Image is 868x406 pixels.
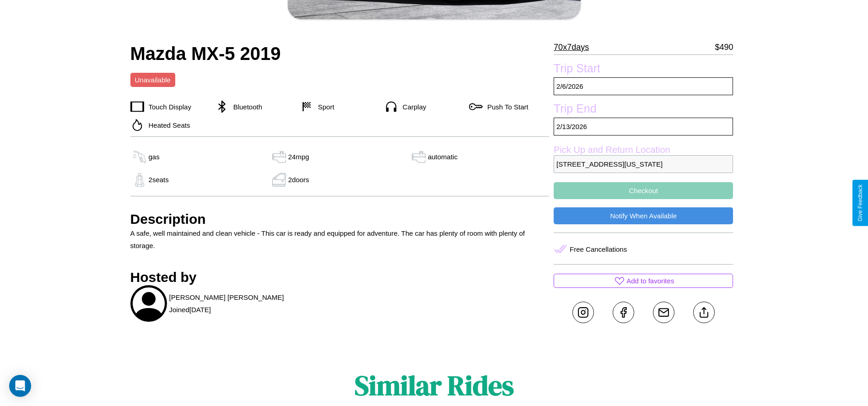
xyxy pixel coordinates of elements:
img: gas [130,150,149,164]
p: 2 doors [288,173,309,186]
img: gas [270,173,288,187]
button: Add to favorites [554,274,733,288]
img: gas [130,173,149,187]
p: Push To Start [483,101,528,113]
button: Notify When Available [554,207,733,224]
p: automatic [428,151,458,163]
h2: Mazda MX-5 2019 [130,43,550,64]
p: Joined [DATE] [169,303,211,316]
p: Add to favorites [626,275,674,287]
h1: Similar Rides [355,367,514,404]
p: 2 / 13 / 2026 [554,118,733,135]
p: Carplay [398,101,426,113]
h3: Description [130,211,550,227]
p: [STREET_ADDRESS][US_STATE] [554,155,733,173]
p: [PERSON_NAME] [PERSON_NAME] [169,291,284,303]
button: Checkout [554,182,733,199]
div: Open Intercom Messenger [9,375,31,397]
div: Give Feedback [857,184,863,222]
p: Bluetooth [229,101,262,113]
h3: Hosted by [130,270,550,285]
p: Touch Display [144,101,191,113]
p: 2 / 6 / 2026 [554,77,733,95]
p: gas [149,151,160,163]
label: Trip End [554,102,733,118]
img: gas [270,150,288,164]
p: A safe, well maintained and clean vehicle - This car is ready and equipped for adventure. The car... [130,227,550,252]
label: Pick Up and Return Location [554,145,733,155]
p: $ 490 [715,40,733,54]
p: 2 seats [149,173,169,186]
p: 24 mpg [288,151,309,163]
p: Heated Seats [144,119,190,131]
p: Sport [313,101,334,113]
p: 70 x 7 days [554,40,589,54]
p: Unavailable [135,74,171,86]
p: Free Cancellations [570,243,627,255]
label: Trip Start [554,62,733,77]
img: gas [410,150,428,164]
